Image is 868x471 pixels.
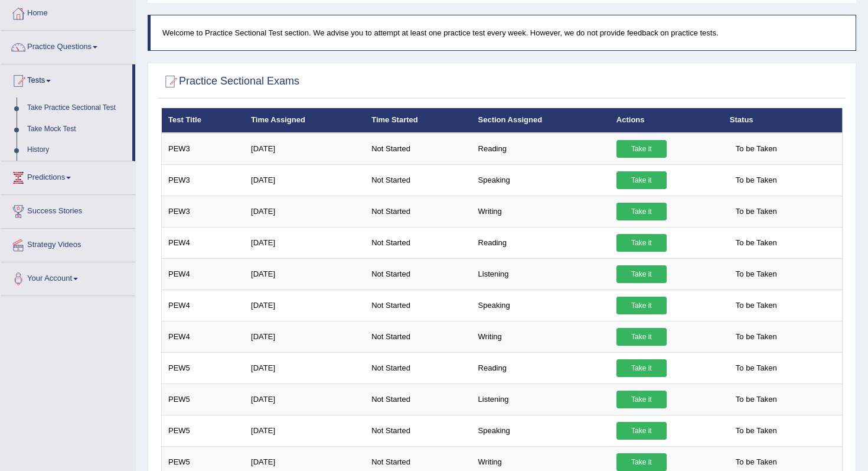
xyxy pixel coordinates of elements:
[244,196,365,227] td: [DATE]
[472,133,610,165] td: Reading
[161,73,299,90] h2: Practice Sectional Exams
[616,453,667,471] a: Take it
[244,164,365,196] td: [DATE]
[616,265,667,283] a: Take it
[244,258,365,290] td: [DATE]
[472,415,610,446] td: Speaking
[730,140,783,158] span: To be Taken
[244,290,365,321] td: [DATE]
[365,384,471,415] td: Not Started
[1,64,132,94] a: Tests
[472,196,610,227] td: Writing
[365,133,471,165] td: Not Started
[730,453,783,471] span: To be Taken
[162,133,245,165] td: PEW3
[162,108,245,133] th: Test Title
[244,108,365,133] th: Time Assigned
[730,297,783,314] span: To be Taken
[472,108,610,133] th: Section Assigned
[1,262,135,292] a: Your Account
[162,352,245,384] td: PEW5
[723,108,843,133] th: Status
[365,321,471,352] td: Not Started
[162,290,245,321] td: PEW4
[610,108,723,133] th: Actions
[730,328,783,346] span: To be Taken
[22,98,132,119] a: Take Practice Sectional Test
[730,234,783,252] span: To be Taken
[162,227,245,258] td: PEW4
[616,359,667,377] a: Take it
[616,297,667,314] a: Take it
[1,161,135,191] a: Predictions
[730,265,783,283] span: To be Taken
[162,258,245,290] td: PEW4
[365,196,471,227] td: Not Started
[162,415,245,446] td: PEW5
[244,227,365,258] td: [DATE]
[244,415,365,446] td: [DATE]
[365,352,471,384] td: Not Started
[616,391,667,408] a: Take it
[1,31,135,60] a: Practice Questions
[616,422,667,440] a: Take it
[244,384,365,415] td: [DATE]
[616,234,667,252] a: Take it
[22,119,132,140] a: Take Mock Test
[244,321,365,352] td: [DATE]
[244,133,365,165] td: [DATE]
[1,229,135,258] a: Strategy Videos
[365,108,471,133] th: Time Started
[365,415,471,446] td: Not Started
[365,290,471,321] td: Not Started
[244,352,365,384] td: [DATE]
[730,359,783,377] span: To be Taken
[365,227,471,258] td: Not Started
[616,203,667,220] a: Take it
[162,164,245,196] td: PEW3
[730,391,783,408] span: To be Taken
[472,290,610,321] td: Speaking
[730,422,783,440] span: To be Taken
[616,140,667,158] a: Take it
[162,27,844,38] p: Welcome to Practice Sectional Test section. We advise you to attempt at least one practice test e...
[472,352,610,384] td: Reading
[472,227,610,258] td: Reading
[616,328,667,346] a: Take it
[365,164,471,196] td: Not Started
[1,195,135,225] a: Success Stories
[22,139,132,161] a: History
[162,196,245,227] td: PEW3
[162,384,245,415] td: PEW5
[616,171,667,189] a: Take it
[472,384,610,415] td: Listening
[472,321,610,352] td: Writing
[365,258,471,290] td: Not Started
[730,171,783,189] span: To be Taken
[162,321,245,352] td: PEW4
[472,164,610,196] td: Speaking
[730,203,783,220] span: To be Taken
[472,258,610,290] td: Listening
